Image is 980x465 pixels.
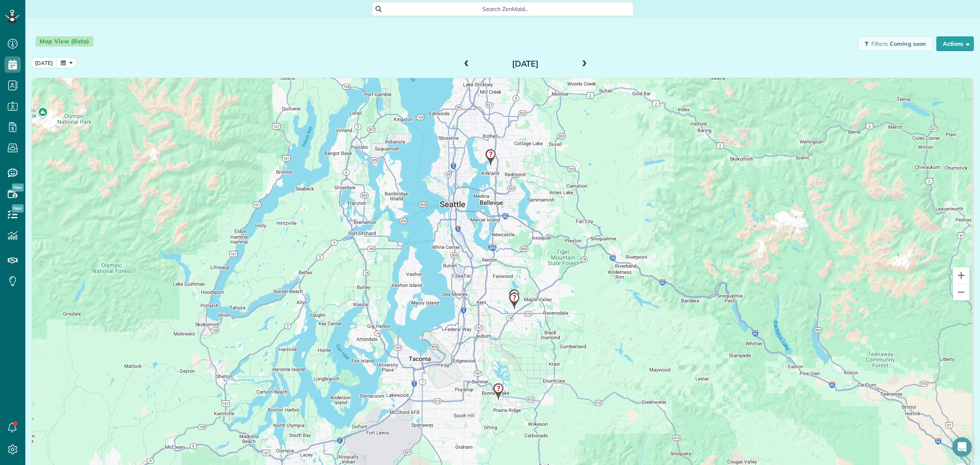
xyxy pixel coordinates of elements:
span: New [12,204,24,212]
button: Actions [936,36,974,51]
button: Zoom in [953,267,969,284]
span: Map View (Beta) [36,36,94,47]
h2: [DATE] [474,59,577,68]
button: Zoom out [953,284,969,300]
span: Filters: [871,40,889,47]
button: [DATE] [31,57,57,68]
span: Coming soon [890,40,927,47]
span: New [12,183,24,192]
div: Open Intercom Messenger [952,437,972,457]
